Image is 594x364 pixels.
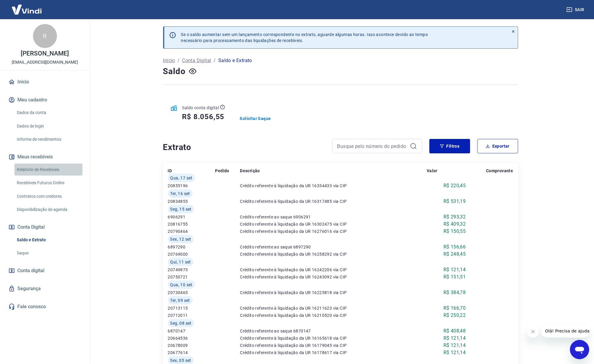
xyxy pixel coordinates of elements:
p: 20730465 [168,290,215,296]
p: Crédito referente à liquidação da UR 16302475 via CIP [240,221,427,227]
button: Meu cadastro [7,93,82,107]
h4: Extrato [163,141,325,153]
p: R$ 166,70 [443,305,466,312]
p: R$ 121,14 [443,335,466,342]
p: Crédito referente à liquidação da UR 16276016 via CIP [240,228,427,234]
a: Segurança [7,282,82,295]
a: Informe de rendimentos [14,133,82,146]
p: [EMAIL_ADDRESS][DOMAIN_NAME] [12,59,78,65]
p: [PERSON_NAME] [21,50,69,57]
img: Vindi [7,0,46,19]
p: R$ 409,32 [443,221,466,228]
p: 20816755 [168,221,215,227]
p: 20855196 [168,183,215,189]
p: R$ 408,48 [443,327,466,335]
iframe: Mensagem da empresa [542,324,589,338]
p: Crédito referente à liquidação da UR 16211623 via CIP [240,305,427,311]
p: Crédito referente ao saque 6870147 [240,328,427,334]
a: Contratos com credores [14,190,82,203]
div: R [33,24,57,48]
p: Crédito referente à liquidação da UR 16317485 via CIP [240,198,427,204]
button: Filtros [429,139,470,153]
p: 20713115 [168,305,215,311]
a: Disponibilização de agenda [14,203,82,216]
a: Conta digital [7,264,82,277]
iframe: Botão para abrir a janela de mensagens [570,340,589,359]
input: Busque pelo número do pedido [337,142,407,151]
span: Seg, 08 set [170,320,192,326]
p: Saldo e Extrato [218,57,252,64]
p: 6906291 [168,214,215,220]
p: 20750721 [168,274,215,280]
p: Crédito referente à liquidação da UR 16210520 via CIP [240,312,427,318]
a: Fale conosco [7,300,82,313]
p: R$ 150,55 [443,228,466,235]
p: 20749873 [168,267,215,273]
span: Olá! Precisa de ajuda? [4,4,50,9]
p: 20790464 [168,228,215,234]
p: 20834855 [168,198,215,204]
span: Sex, 05 set [170,357,191,363]
span: Conta digital [17,266,44,275]
span: Seg, 15 set [170,206,192,212]
p: R$ 293,32 [443,213,466,221]
p: Crédito referente ao saque 6906291 [240,214,427,220]
p: Crédito referente à liquidação da UR 16334433 via CIP [240,183,427,189]
p: Crédito referente à liquidação da UR 16179045 via CIP [240,342,427,348]
span: Sex, 12 set [170,236,191,242]
p: Descrição [240,168,260,174]
a: Relatório de Recebíveis [14,164,82,176]
p: R$ 248,45 [443,251,466,258]
button: Meus recebíveis [7,150,82,164]
span: Ter, 16 set [170,191,190,197]
span: Qua, 10 set [170,282,193,288]
p: 20677614 [168,350,215,356]
span: Qua, 17 set [170,175,193,181]
p: Pedido [215,168,229,174]
a: Dados da conta [14,107,82,119]
p: / [214,57,216,64]
p: 6897290 [168,244,215,250]
p: 20769000 [168,251,215,257]
a: Início [163,57,175,64]
p: Crédito referente ao saque 6897290 [240,244,427,250]
a: Início [7,75,82,89]
iframe: Fechar mensagem [527,326,539,338]
p: R$ 220,45 [443,182,466,189]
p: 20712011 [168,312,215,318]
a: Dados de login [14,120,82,132]
p: Crédito referente à liquidação da UR 16225818 via CIP [240,290,427,296]
p: ID [168,168,172,174]
button: Exportar [477,139,518,153]
a: Solicitar Saque [240,116,271,122]
p: R$ 250,22 [443,312,466,319]
p: Comprovante [486,168,513,174]
a: Recebíveis Futuros Online [14,177,82,189]
a: Conta Digital [182,57,211,64]
p: Saldo conta digital [182,105,219,111]
p: Se o saldo aumentar sem um lançamento correspondente no extrato, aguarde algumas horas. Isso acon... [181,32,428,44]
p: 20678009 [168,342,215,348]
p: Crédito referente à liquidação da UR 16165618 via CIP [240,335,427,341]
p: R$ 151,51 [443,273,466,281]
span: Ter, 09 set [170,297,190,303]
button: Conta Digital [7,221,82,234]
span: Qui, 11 set [170,259,191,265]
a: Saldo e Extrato [14,234,82,246]
p: / [178,57,180,64]
p: 20664536 [168,335,215,341]
p: Valor [427,168,437,174]
p: R$ 121,14 [443,266,466,273]
p: R$ 121,14 [443,342,466,349]
p: R$ 156,66 [443,243,466,251]
p: R$ 531,19 [443,198,466,205]
p: Crédito referente à liquidação da UR 16258292 via CIP [240,251,427,257]
h4: Saldo [163,65,186,77]
p: R$ 384,78 [443,289,466,296]
p: R$ 121,14 [443,349,466,356]
p: Crédito referente à liquidação da UR 16243092 via CIP [240,274,427,280]
p: Crédito referente à liquidação da UR 16242206 via CIP [240,267,427,273]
